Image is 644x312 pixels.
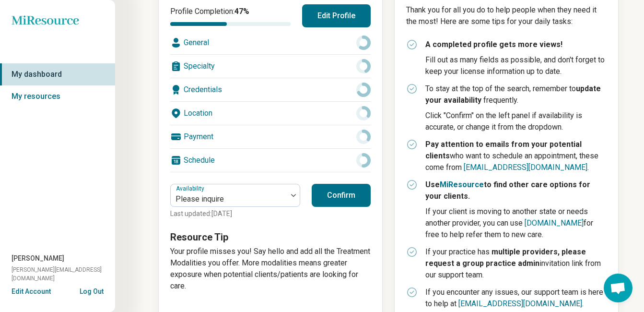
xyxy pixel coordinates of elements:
strong: multiple providers, please request a group practice admin [425,247,586,268]
strong: A completed profile gets more views! [425,40,562,49]
a: [EMAIL_ADDRESS][DOMAIN_NAME] [464,163,587,172]
button: Log Out [80,287,104,294]
p: To stay at the top of the search, remember to frequently. [425,83,607,106]
div: Payment [170,125,371,148]
button: Edit Profile [302,4,371,27]
div: Location [170,102,371,125]
strong: update your availability [425,84,601,105]
div: Open chat [604,274,632,302]
strong: Use to find other care options for your clients. [425,180,590,201]
strong: Pay attention to emails from your potential clients [425,140,582,160]
div: General [170,31,371,54]
p: Fill out as many fields as possible, and don't forget to keep your license information up to date. [425,54,607,77]
span: [PERSON_NAME][EMAIL_ADDRESS][DOMAIN_NAME] [12,265,115,283]
span: 47 % [234,7,249,16]
a: MiResource [440,180,484,189]
a: [DOMAIN_NAME] [525,218,584,228]
button: Edit Account [12,287,51,297]
div: Specialty [170,55,371,78]
a: [EMAIL_ADDRESS][DOMAIN_NAME] [458,299,582,308]
p: who want to schedule an appointment, these come from . [425,139,607,173]
label: Availability [176,185,206,192]
p: If your client is moving to another state or needs another provider, you can use for free to help... [425,206,607,240]
p: If your practice has invitation link from our support team. [425,246,607,281]
div: Profile Completion: [170,6,291,26]
span: [PERSON_NAME] [12,253,64,264]
p: Your profile misses you! Say hello and add all the Treatment Modalities you offer. More modalitie... [170,246,371,292]
div: Credentials [170,78,371,101]
div: Schedule [170,149,371,172]
p: Click "Confirm" on the left panel if availability is accurate, or change it from the dropdown. [425,110,607,133]
h3: Resource Tip [170,230,371,244]
button: Confirm [312,184,371,207]
p: Last updated: [DATE] [170,209,300,219]
p: If you encounter any issues, our support team is here to help at . [425,287,607,310]
p: Thank you for all you do to help people when they need it the most! Here are some tips for your d... [406,4,607,27]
